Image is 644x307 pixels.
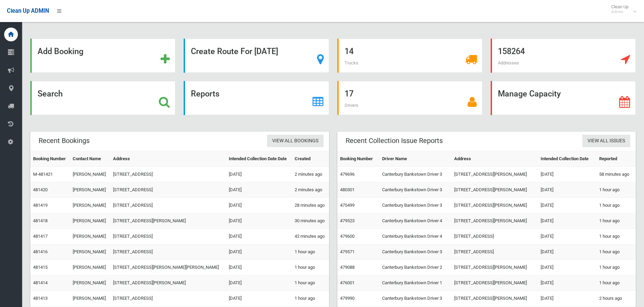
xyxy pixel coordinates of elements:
th: Created [292,151,329,167]
td: 58 minutes ago [596,167,636,182]
span: Addresses [498,60,519,65]
td: 1 hour ago [596,275,636,291]
td: [DATE] [538,198,597,213]
a: 481420 [33,187,48,192]
a: Create Route For [DATE] [184,39,329,73]
td: [DATE] [226,198,292,213]
td: [STREET_ADDRESS][PERSON_NAME] [451,275,538,291]
a: 479990 [340,296,355,301]
td: Canterbury Bankstown Driver 3 [379,244,451,260]
td: [DATE] [538,182,597,198]
td: [DATE] [538,260,597,275]
a: 481414 [33,280,48,285]
td: [STREET_ADDRESS][PERSON_NAME] [451,213,538,229]
strong: 158264 [498,47,525,56]
td: [STREET_ADDRESS] [110,182,226,198]
a: 14 Trucks [337,39,482,73]
td: [STREET_ADDRESS] [110,244,226,260]
td: [PERSON_NAME] [70,213,110,229]
a: 481413 [33,296,48,301]
td: [STREET_ADDRESS] [110,198,226,213]
a: 479696 [340,172,355,177]
header: Recent Collection Issue Reports [337,134,451,147]
td: [STREET_ADDRESS][PERSON_NAME] [110,213,226,229]
a: 479523 [340,218,355,223]
a: Manage Capacity [491,81,636,115]
a: 479571 [340,249,355,254]
td: Canterbury Bankstown Driver 2 [379,260,451,275]
td: [DATE] [538,291,597,306]
td: 42 minutes ago [292,229,329,244]
td: [DATE] [538,244,597,260]
a: 481418 [33,218,48,223]
span: Clean Up ADMIN [7,8,49,14]
a: View All Bookings [267,135,324,147]
td: [DATE] [226,213,292,229]
a: 479600 [340,234,355,239]
a: View All Issues [582,135,630,147]
th: Reported [596,151,636,167]
a: M-481421 [33,172,53,177]
td: [STREET_ADDRESS] [110,229,226,244]
td: [STREET_ADDRESS] [110,291,226,306]
td: [STREET_ADDRESS][PERSON_NAME] [451,182,538,198]
td: [PERSON_NAME] [70,182,110,198]
td: [STREET_ADDRESS][PERSON_NAME] [451,291,538,306]
td: [STREET_ADDRESS] [451,244,538,260]
td: 1 hour ago [596,260,636,275]
td: 1 hour ago [292,244,329,260]
td: 2 hours ago [596,291,636,306]
strong: Search [38,89,63,99]
strong: 17 [345,89,354,99]
td: 1 hour ago [292,260,329,275]
span: Clean Up [608,4,635,14]
a: 481415 [33,265,48,270]
header: Recent Bookings [30,134,98,147]
a: Add Booking [30,39,175,73]
td: [DATE] [226,260,292,275]
td: 30 minutes ago [292,213,329,229]
a: 158264 Addresses [491,39,636,73]
td: [DATE] [538,213,597,229]
td: [PERSON_NAME] [70,291,110,306]
td: 1 hour ago [292,291,329,306]
th: Contact Name [70,151,110,167]
strong: Manage Capacity [498,89,561,99]
strong: 14 [345,47,354,56]
strong: Create Route For [DATE] [191,47,278,56]
td: [DATE] [226,167,292,182]
td: [DATE] [226,275,292,291]
a: Search [30,81,175,115]
td: [STREET_ADDRESS][PERSON_NAME][PERSON_NAME] [110,260,226,275]
td: 1 hour ago [596,198,636,213]
td: [DATE] [226,291,292,306]
th: Booking Number [30,151,70,167]
small: Admin [611,9,628,14]
td: 2 minutes ago [292,167,329,182]
a: 479088 [340,265,355,270]
td: [PERSON_NAME] [70,167,110,182]
td: [DATE] [226,244,292,260]
a: 475499 [340,203,355,208]
td: 2 minutes ago [292,182,329,198]
td: 1 hour ago [596,182,636,198]
a: Reports [184,81,329,115]
td: [STREET_ADDRESS][PERSON_NAME] [110,275,226,291]
td: Canterbury Bankstown Driver 3 [379,182,451,198]
td: Canterbury Bankstown Driver 3 [379,198,451,213]
span: Drivers [345,103,358,108]
td: [PERSON_NAME] [70,260,110,275]
a: 481416 [33,249,48,254]
td: 1 hour ago [596,244,636,260]
strong: Reports [191,89,219,99]
td: 1 hour ago [596,213,636,229]
th: Address [110,151,226,167]
td: Canterbury Bankstown Driver 4 [379,213,451,229]
td: [STREET_ADDRESS][PERSON_NAME] [451,167,538,182]
a: 480301 [340,187,355,192]
th: Intended Collection Date Date [226,151,292,167]
span: Trucks [345,60,358,65]
td: [DATE] [226,182,292,198]
a: 17 Drivers [337,81,482,115]
td: [PERSON_NAME] [70,244,110,260]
